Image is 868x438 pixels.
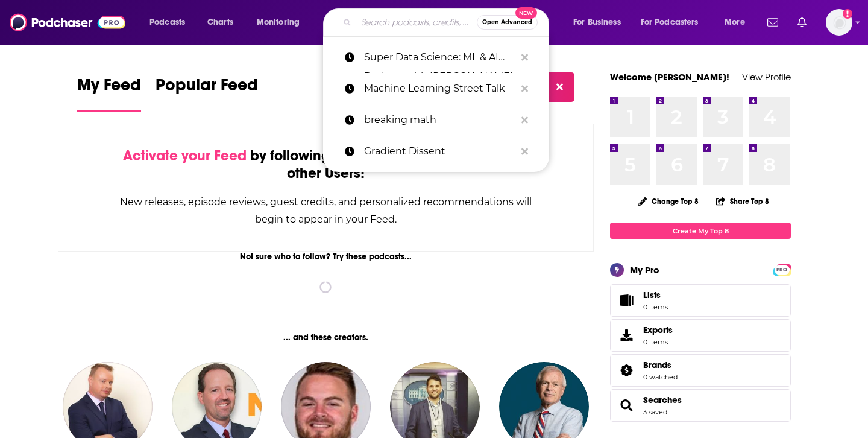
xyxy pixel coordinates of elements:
span: Brands [610,354,791,387]
span: Lists [643,290,668,300]
span: PRO [775,265,789,275]
a: Machine Learning Street Talk [323,73,549,104]
a: Searches [643,395,682,405]
div: ... and these creators. [58,332,594,343]
button: open menu [633,13,716,32]
a: breaking math [323,104,549,136]
a: Exports [610,319,791,352]
a: Gradient Dissent [323,136,549,167]
a: PRO [775,265,789,274]
a: My Feed [77,75,141,112]
span: Searches [610,389,791,422]
a: Brands [614,362,638,379]
span: Logged in as sashagoldin [826,9,852,36]
a: View Profile [742,71,791,83]
span: 0 items [643,303,668,311]
a: Create My Top 8 [610,223,791,239]
button: Open AdvancedNew [477,15,538,30]
button: open menu [141,13,201,32]
span: My Feed [77,75,141,103]
a: Searches [614,397,638,414]
span: Lists [614,292,638,309]
span: Open Advanced [482,19,532,25]
span: Activate your Feed [123,147,247,165]
p: breaking math [364,104,515,136]
input: Search podcasts, credits, & more... [356,13,477,32]
a: Welcome [PERSON_NAME]! [610,71,729,83]
a: Show notifications dropdown [763,12,783,33]
a: Popular Feed [156,75,258,112]
a: Brands [643,360,678,370]
a: Lists [610,284,791,317]
div: Not sure who to follow? Try these podcasts... [58,252,594,262]
div: Search podcasts, credits, & more... [335,8,561,36]
div: My Pro [630,264,659,276]
button: Share Top 8 [715,189,770,213]
span: New [515,7,537,19]
span: Exports [643,325,673,335]
button: Change Top 8 [631,194,706,209]
span: More [725,14,745,31]
span: For Business [573,14,621,31]
p: Machine Learning Street Talk [364,73,515,104]
img: User Profile [826,9,852,36]
p: Super Data Science: ML & AI Podcast with Jon Krohn [364,42,515,73]
span: Podcasts [149,14,185,31]
div: by following Podcasts, Creators, Lists, and other Users! [119,147,533,182]
span: Exports [614,327,638,344]
div: New releases, episode reviews, guest credits, and personalized recommendations will begin to appe... [119,193,533,228]
button: Show profile menu [826,9,852,36]
p: Gradient Dissent [364,136,515,167]
button: open menu [716,13,760,32]
img: Podchaser - Follow, Share and Rate Podcasts [10,11,125,34]
span: Lists [643,290,661,300]
a: Super Data Science: ML & AI Podcast with [PERSON_NAME] [323,42,549,73]
span: Popular Feed [156,75,258,103]
span: Brands [643,360,671,370]
span: Monitoring [257,14,300,31]
a: Charts [200,13,241,32]
button: open menu [248,13,315,32]
svg: Add a profile image [843,9,852,19]
a: 3 saved [643,408,667,416]
span: Charts [207,14,233,31]
button: open menu [565,13,636,32]
a: 0 watched [643,373,678,381]
span: For Podcasters [641,14,699,31]
span: 0 items [643,338,673,346]
a: Show notifications dropdown [793,12,811,33]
